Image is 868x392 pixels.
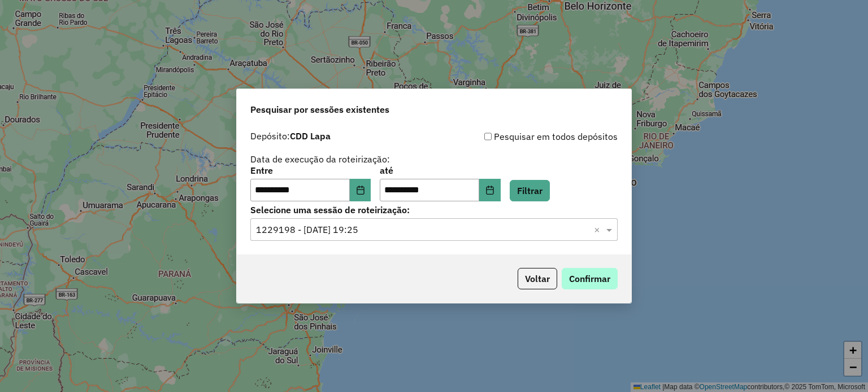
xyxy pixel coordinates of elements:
[350,179,371,201] button: Choose Date
[380,164,500,177] label: até
[250,164,371,177] label: Entre
[594,223,604,236] span: Clear all
[562,268,618,289] button: Confirmar
[518,268,557,289] button: Voltar
[250,129,331,143] label: Depósito:
[510,180,550,201] button: Filtrar
[290,130,331,142] strong: CDD Lapa
[250,103,389,116] span: Pesquisar por sessões existentes
[250,203,618,217] label: Selecione uma sessão de roteirização:
[434,130,618,143] div: Pesquisar em todos depósitos
[479,179,501,201] button: Choose Date
[250,152,390,166] label: Data de execução da roteirização:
